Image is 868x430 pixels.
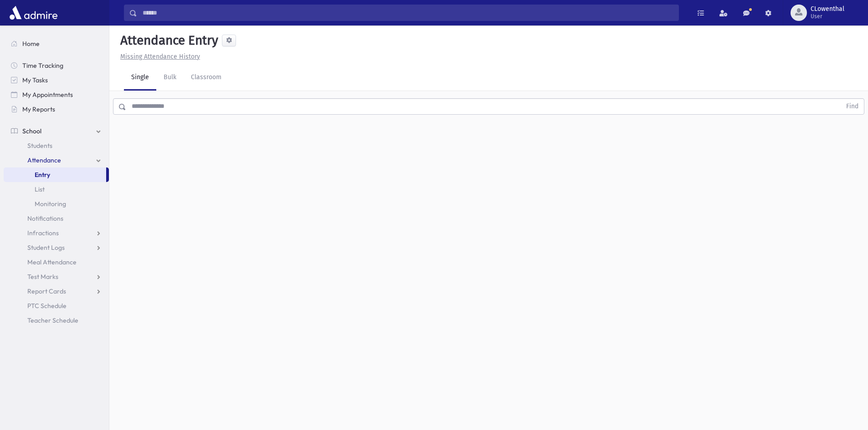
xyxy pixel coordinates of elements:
span: Test Marks [27,273,58,281]
span: My Reports [22,105,55,113]
a: My Tasks [4,73,109,87]
a: Attendance [4,153,109,167]
img: AdmirePro [7,4,60,22]
span: School [22,127,41,135]
a: PTC Schedule [4,298,109,313]
u: Missing Attendance History [120,53,200,61]
a: Test Marks [4,269,109,284]
span: Infractions [27,229,59,237]
span: Entry [35,171,50,179]
span: PTC Schedule [27,302,67,310]
a: Infractions [4,226,109,240]
a: Classroom [184,65,229,91]
span: List [35,185,45,193]
a: Entry [4,167,106,182]
span: CLowenthal [811,5,844,13]
span: Notifications [27,214,63,223]
a: Home [4,36,109,51]
a: Bulk [156,65,184,91]
span: Time Tracking [22,61,63,70]
a: School [4,124,109,138]
span: Home [22,40,40,48]
a: List [4,182,109,197]
span: Attendance [27,156,61,164]
span: Report Cards [27,287,66,295]
a: Monitoring [4,197,109,211]
a: Single [124,65,156,91]
a: Teacher Schedule [4,313,109,328]
a: Notifications [4,211,109,226]
a: Report Cards [4,284,109,298]
span: Meal Attendance [27,258,77,266]
input: Search [137,5,678,21]
a: Time Tracking [4,58,109,73]
span: Teacher Schedule [27,316,78,324]
span: My Appointments [22,91,73,99]
a: Students [4,138,109,153]
a: My Appointments [4,87,109,102]
a: My Reports [4,102,109,116]
h5: Attendance Entry [117,33,218,48]
a: Missing Attendance History [117,53,200,61]
span: Students [27,142,52,150]
a: Student Logs [4,240,109,255]
span: User [811,13,844,20]
button: Find [841,99,864,114]
span: Student Logs [27,243,65,252]
a: Meal Attendance [4,255,109,269]
span: Monitoring [35,200,66,208]
span: My Tasks [22,76,48,84]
